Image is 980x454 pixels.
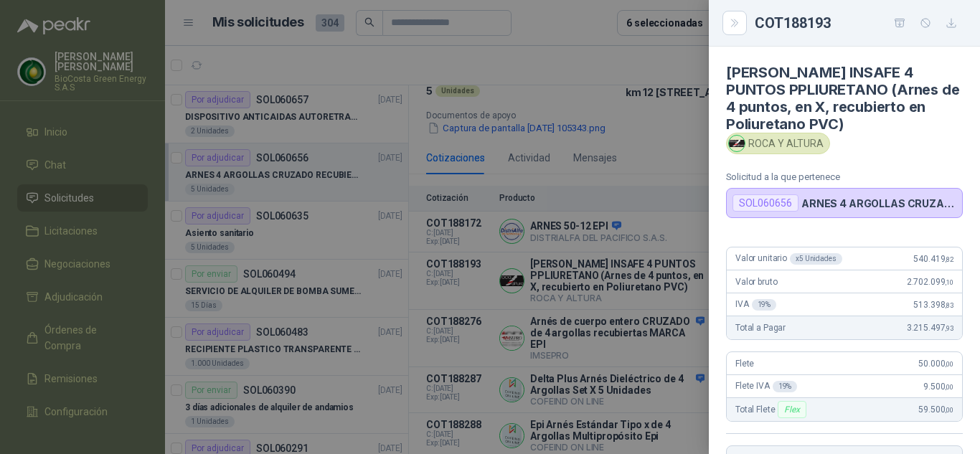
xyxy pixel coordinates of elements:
div: 19 % [773,381,798,392]
span: Valor bruto [735,277,777,287]
span: 513.398 [913,300,953,310]
span: ,10 [945,278,953,286]
span: 3.215.497 [907,323,953,333]
p: Solicitud a la que pertenece [726,171,963,182]
span: 59.500 [918,405,953,415]
span: 2.702.099 [907,277,953,287]
div: ROCA Y ALTURA [726,133,830,154]
span: 9.500 [923,382,953,392]
div: Flex [778,401,806,418]
div: x 5 Unidades [790,253,842,265]
span: ,00 [945,383,953,391]
span: 50.000 [918,359,953,369]
span: Total Flete [735,401,809,418]
div: COT188193 [755,11,963,34]
div: SOL060656 [732,194,798,212]
span: ,00 [945,406,953,414]
span: Valor unitario [735,253,842,265]
span: Flete [735,359,754,369]
p: ARNES 4 ARGOLLAS CRUZADO RECUBIERTO PVC [801,197,956,209]
span: ,82 [945,255,953,263]
span: ,00 [945,360,953,368]
span: Flete IVA [735,381,797,392]
span: ,93 [945,324,953,332]
span: IVA [735,299,776,311]
button: Close [726,14,743,32]
span: ,83 [945,301,953,309]
span: Total a Pagar [735,323,786,333]
img: Company Logo [729,136,745,151]
h4: [PERSON_NAME] INSAFE 4 PUNTOS PPLIURETANO (Arnes de 4 puntos, en X, recubierto en Poliuretano PVC) [726,64,963,133]
div: 19 % [752,299,777,311]
span: 540.419 [913,254,953,264]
